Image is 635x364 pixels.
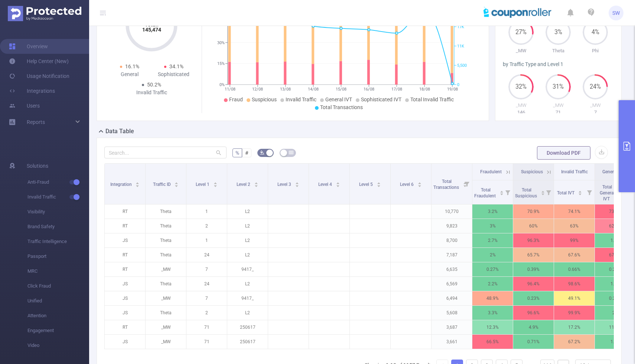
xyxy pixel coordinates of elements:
span: Anti-Fraud [27,175,89,190]
div: Sort [541,190,545,194]
div: Sort [213,181,218,186]
i: Filter menu [584,180,595,204]
span: 16.1% [125,63,139,69]
p: JS [105,233,145,247]
p: 67.6% [554,248,595,262]
p: L2 [227,277,268,291]
a: Usage Notification [9,69,69,83]
span: Level 5 [359,182,374,187]
i: icon: caret-up [499,190,504,192]
p: 4.9% [513,320,554,334]
i: icon: caret-up [213,181,217,183]
p: _MW [146,291,186,305]
span: Integration [110,182,133,187]
span: Attention [27,308,89,323]
p: JS [105,277,145,291]
tspan: 11K [457,44,464,49]
span: Solutions [27,158,48,173]
i: icon: caret-down [578,192,582,194]
span: Total Fraudulent [474,187,497,199]
p: L2 [227,306,268,320]
p: 3.3% [472,306,513,320]
span: Fraudulent [480,169,502,174]
tspan: 15/08 [336,87,346,92]
div: by Traffic Type and Level 1 [503,60,614,68]
p: L2 [227,233,268,247]
span: Total Transactions [320,104,363,110]
span: 3% [546,29,571,35]
div: Sort [254,181,258,186]
p: 9417_ [227,291,268,305]
p: 17.2% [554,320,595,334]
i: icon: caret-up [417,181,421,183]
i: icon: caret-up [578,190,582,192]
tspan: 18/08 [419,87,430,92]
i: icon: caret-down [136,184,140,186]
div: Sort [499,190,504,194]
i: icon: caret-up [175,181,179,183]
a: Overview [9,39,48,54]
span: Traffic Intelligence [27,234,89,249]
p: 66.5% [472,335,513,349]
p: _MW [146,262,186,276]
span: Level 2 [237,182,251,187]
p: 6,569 [432,277,472,291]
p: RT [105,262,145,276]
p: 74.1% [554,204,595,219]
div: Sort [295,181,299,186]
tspan: 19/08 [447,87,457,92]
span: Fraud [229,96,243,102]
tspan: 5,500 [457,63,467,68]
tspan: 16/08 [364,87,374,92]
i: icon: caret-down [541,192,545,194]
i: icon: caret-down [499,192,504,194]
tspan: 13/08 [280,87,291,92]
p: Phi [577,47,614,55]
tspan: 0% [219,82,225,87]
tspan: 17K [457,24,464,29]
span: Level 6 [400,182,415,187]
p: 3,687 [432,320,472,334]
span: # [245,150,248,156]
p: 3.2% [472,204,513,219]
tspan: 17/08 [391,87,402,92]
i: icon: caret-up [254,181,258,183]
p: 71 [186,320,227,334]
p: 67.2% [554,335,595,349]
span: Invalid Traffic [27,190,89,204]
p: 3% [472,219,513,233]
span: 27% [508,29,534,35]
span: Total Suspicious [515,187,538,199]
p: 12.3% [472,320,513,334]
p: 7 [186,291,227,305]
p: 98.6% [554,277,595,291]
i: icon: caret-down [336,184,340,186]
span: Engagement [27,323,89,338]
input: Search... [104,147,227,158]
div: Invalid Traffic [130,89,174,96]
i: Filter menu [462,164,472,204]
p: JS [105,306,145,320]
p: 1 [186,233,227,247]
p: 60% [513,219,554,233]
span: Brand Safety [27,219,89,234]
p: 9,823 [432,219,472,233]
p: L2 [227,204,268,219]
p: 250617 [227,335,268,349]
div: Sort [174,181,179,186]
span: Total IVT [557,190,576,196]
i: icon: caret-down [295,184,299,186]
i: icon: caret-down [254,184,258,186]
p: 0.27% [472,262,513,276]
i: icon: caret-up [377,181,381,183]
p: 49.1% [554,291,595,305]
i: icon: caret-up [336,181,340,183]
tspan: 14/08 [308,87,319,92]
p: L2 [227,248,268,262]
div: Sort [135,181,140,186]
p: _MW [503,47,540,55]
p: 3,661 [432,335,472,349]
span: 50.2% [147,82,161,88]
p: 8,700 [432,233,472,247]
p: 71 [540,109,577,116]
